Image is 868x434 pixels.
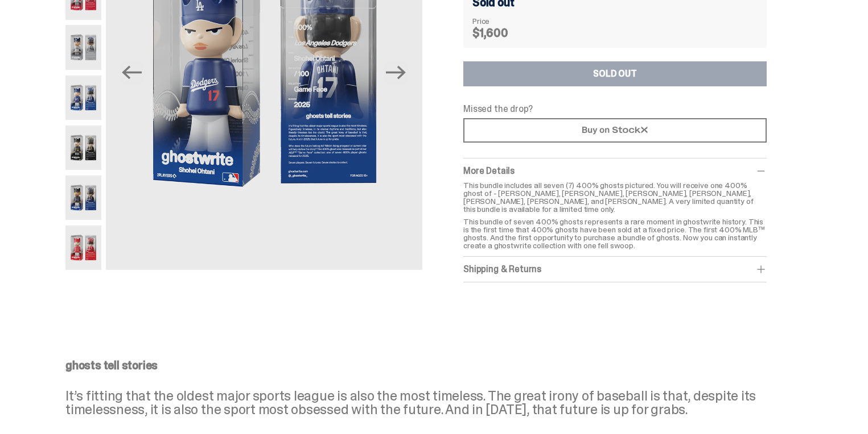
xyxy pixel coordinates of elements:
[463,218,767,249] p: This bundle of seven 400% ghosts represents a rare moment in ghostwrite history. This is the firs...
[463,61,767,86] button: SOLD OUT
[472,17,529,25] dt: Price
[384,60,409,85] button: Next
[463,105,767,114] p: Missed the drop?
[65,25,101,69] img: 04-ghostwrite-mlb-game-face-complete-set-aaron-judge.png
[463,165,515,177] span: More Details
[65,126,101,170] img: 06-ghostwrite-mlb-game-face-complete-set-paul-skenes.png
[65,76,101,120] img: 05-ghostwrite-mlb-game-face-complete-set-shohei-ohtani.png
[65,226,101,270] img: 08-ghostwrite-mlb-game-face-complete-set-mike-trout.png
[593,69,637,78] div: SOLD OUT
[463,264,767,275] div: Shipping & Returns
[120,60,145,85] button: Previous
[65,176,101,220] img: 07-ghostwrite-mlb-game-face-complete-set-juan-soto.png
[463,181,767,213] p: This bundle includes all seven (7) 400% ghosts pictured. You will receive one 400% ghost of - [PE...
[65,360,794,371] p: ghosts tell stories
[472,27,529,39] dd: $1,600
[65,389,794,416] p: It’s fitting that the oldest major sports league is also the most timeless. The great irony of ba...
